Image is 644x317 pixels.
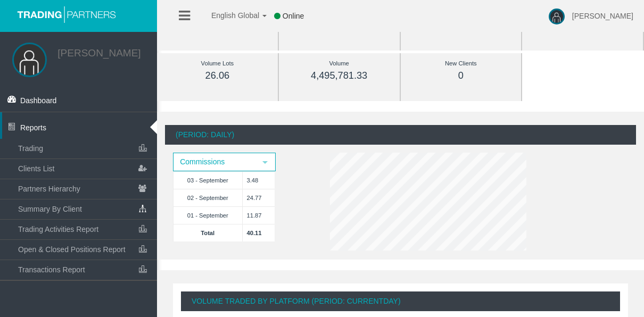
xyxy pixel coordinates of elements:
[242,189,275,206] td: 24.77
[242,171,275,189] td: 3.48
[425,57,498,70] div: New Clients
[242,206,275,224] td: 11.87
[18,185,80,193] span: Partners Hierarchy
[197,11,259,20] span: English Global
[20,123,46,132] span: Reports
[174,224,243,241] td: Total
[303,57,376,70] div: Volume
[181,70,254,82] div: 26.06
[425,70,498,82] div: 0
[303,70,376,82] div: 4,495,781.33
[13,220,157,239] a: Trading Activities Report
[18,265,85,274] span: Transactions Report
[13,179,157,198] a: Partners Hierarchy
[165,125,636,145] div: (Period: Daily)
[261,158,269,166] span: select
[174,206,243,224] td: 01 - September
[57,47,141,59] a: [PERSON_NAME]
[13,260,157,279] a: Transactions Report
[174,171,243,189] td: 03 - September
[13,159,157,178] a: Clients List
[13,199,157,219] a: Summary By Client
[18,225,98,233] span: Trading Activities Report
[13,139,157,158] a: Trading
[20,96,57,105] span: Dashboard
[13,5,120,23] img: logo.svg
[174,189,243,206] td: 02 - September
[242,224,275,241] td: 40.11
[18,205,82,213] span: Summary By Client
[18,164,54,173] span: Clients List
[174,154,255,170] span: Commissions
[181,57,254,70] div: Volume Lots
[283,12,304,20] span: Online
[18,144,43,153] span: Trading
[18,245,126,254] span: Open & Closed Positions Report
[572,12,633,20] span: [PERSON_NAME]
[13,240,157,259] a: Open & Closed Positions Report
[549,9,565,24] img: user-image
[181,291,620,311] div: Volume Traded By Platform (Period: CurrentDay)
